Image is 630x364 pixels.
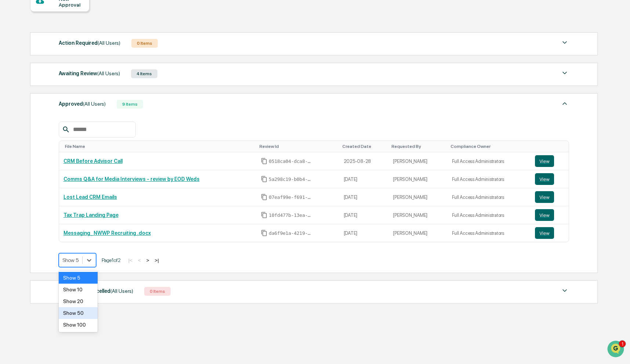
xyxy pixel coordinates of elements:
[269,176,313,182] span: 5a298c19-b0b4-4f14-a898-0c075d43b09e
[117,100,143,109] div: 9 Items
[63,212,119,218] a: Tax Trap Landing Page
[59,99,106,109] div: Approved
[65,100,80,106] span: [DATE]
[131,39,158,48] div: 0 Items
[97,70,120,76] span: (All Users)
[61,100,63,106] span: •
[389,170,447,188] td: [PERSON_NAME]
[269,194,313,200] span: 07eaf99e-f691-4635-bec0-b07538373424
[7,131,13,137] div: 🖐️
[339,170,389,188] td: [DATE]
[451,144,528,149] div: Toggle SortBy
[535,173,564,185] a: View
[269,230,313,236] span: da6f9e1a-4219-4e4e-b65c-239f9f1a8151
[98,40,120,46] span: (All Users)
[144,257,152,263] button: >
[535,209,554,221] button: View
[53,131,59,137] div: 🗄️
[102,257,121,263] span: Page 1 of 2
[261,212,267,218] span: Copy Id
[607,340,626,360] iframe: Open customer support
[65,144,254,149] div: Toggle SortBy
[535,191,554,203] button: View
[261,194,267,200] span: Copy Id
[7,145,13,151] div: 🔎
[389,188,447,206] td: [PERSON_NAME]
[15,130,47,138] span: Preclearance
[536,144,566,149] div: Toggle SortBy
[52,162,89,168] a: Powered byPylon
[125,58,134,67] button: Start new chat
[560,286,569,295] img: caret
[59,272,98,284] div: Show 5
[389,152,447,170] td: [PERSON_NAME]
[59,38,120,48] div: Action Required
[153,257,161,263] button: >|
[448,152,531,170] td: Full Access Administrators
[63,194,117,200] a: Lost Lead CRM Emails
[33,63,101,69] div: We're available if you need us!
[339,206,389,224] td: [DATE]
[144,287,171,296] div: 0 Items
[448,224,531,242] td: Full Access Administrators
[4,141,49,154] a: 🔎Data Lookup
[560,99,569,108] img: caret
[448,206,531,224] td: Full Access Administrators
[269,159,313,164] span: 0518ca04-dca8-4ae0-a767-ef58864fa02b
[63,158,123,164] a: CRM Before Advisor Call
[389,224,447,242] td: [PERSON_NAME]
[560,38,569,47] img: caret
[7,93,19,105] img: Jack Rasmussen
[23,100,59,106] span: [PERSON_NAME]
[59,295,98,307] div: Show 20
[15,100,21,106] img: 1746055101610-c473b297-6a78-478c-a979-82029cc54cd1
[535,227,564,239] a: View
[15,56,29,69] img: 8933085812038_c878075ebb4cc5468115_72.jpg
[59,319,98,331] div: Show 100
[392,144,444,149] div: Toggle SortBy
[535,191,564,203] a: View
[261,158,267,164] span: Copy Id
[560,69,569,77] img: caret
[136,257,143,263] button: <
[535,155,564,167] a: View
[389,206,447,224] td: [PERSON_NAME]
[259,144,336,149] div: Toggle SortBy
[535,173,554,185] button: View
[110,288,133,294] span: (All Users)
[114,80,134,89] button: See all
[7,15,134,27] p: How can we help?
[535,227,554,239] button: View
[339,188,389,206] td: [DATE]
[63,230,151,236] a: Messaging_ NWWP Recruiting .docx
[448,170,531,188] td: Full Access Administrators
[535,155,554,167] button: View
[342,144,386,149] div: Toggle SortBy
[33,56,120,63] div: Start new chat
[59,307,98,319] div: Show 50
[261,176,267,182] span: Copy Id
[50,127,94,141] a: 🗄️Attestations
[535,209,564,221] a: View
[261,230,267,236] span: Copy Id
[7,81,49,87] div: Past conversations
[4,127,50,141] a: 🖐️Preclearance
[59,69,120,78] div: Awaiting Review
[59,284,98,295] div: Show 10
[269,212,313,218] span: 10fd477b-13ea-4d04-aa09-a1c76cc4f82c
[339,152,389,170] td: 2025-08-28
[83,101,106,107] span: (All Users)
[7,56,21,69] img: 1746055101610-c473b297-6a78-478c-a979-82029cc54cd1
[61,130,91,138] span: Attestations
[126,257,135,263] button: |<
[339,224,389,242] td: [DATE]
[63,176,200,182] a: Comms Q&A for Media Interviews - review by EOD Weds
[131,69,157,78] div: 4 Items
[15,144,46,152] span: Data Lookup
[448,188,531,206] td: Full Access Administrators
[73,162,89,168] span: Pylon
